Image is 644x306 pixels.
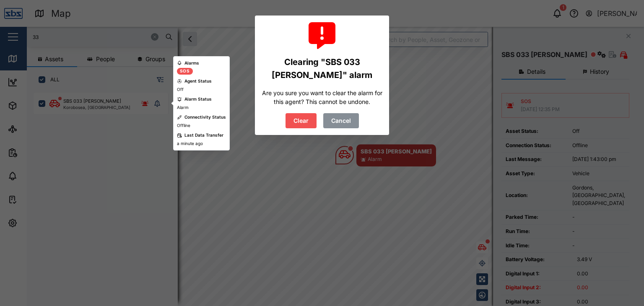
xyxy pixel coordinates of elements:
[177,104,189,111] div: Alarm
[323,113,359,128] button: Cancel
[286,113,317,128] button: Clear
[177,86,184,93] div: Off
[180,68,190,75] div: SOS
[177,122,190,129] div: Offline
[184,60,199,67] div: Alarms
[184,78,212,85] div: Agent Status
[184,114,226,121] div: Connectivity Status
[262,88,382,106] div: Are you sure you want to clear the alarm for this agent? This cannot be undone.
[293,114,309,128] span: Clear
[331,114,351,128] span: Cancel
[177,140,203,147] div: a minute ago
[184,132,223,139] div: Last Data Transfer
[262,56,382,82] div: Clearing "SBS 033 [PERSON_NAME]" alarm
[184,96,212,103] div: Alarm Status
